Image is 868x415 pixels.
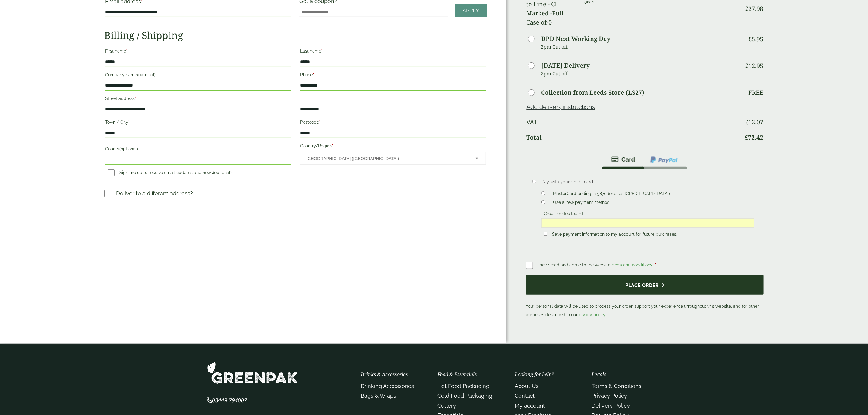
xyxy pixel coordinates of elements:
label: Sign me up to receive email updates and news [105,170,234,177]
span: (optional) [119,146,138,151]
a: Contact [515,393,535,399]
a: Delivery Policy [592,403,630,409]
img: stripe.png [611,156,635,163]
img: ppcp-gateway.png [650,156,678,164]
a: Terms & Conditions [592,383,641,389]
span: (optional) [137,72,156,77]
bdi: 27.98 [745,5,763,13]
button: Place order [526,275,764,295]
abbr: required [332,143,333,148]
label: DPD Next Working Day [541,36,611,42]
label: [DATE] Delivery [541,63,590,69]
label: Phone [300,70,486,81]
a: My account [515,403,545,409]
a: Privacy Policy [592,393,627,399]
span: I have read and agree to the website [538,262,654,267]
span: 03449 794007 [207,396,247,404]
a: Apply [455,4,487,17]
label: Country/Region [300,142,486,152]
a: Drinking Accessories [361,383,414,389]
label: MasterCard ending in 5870 (expires [CREDIT_CARD_DATA]) [551,191,673,198]
iframe: Secure card payment input frame [543,220,753,226]
abbr: required [126,49,128,53]
bdi: 72.42 [745,133,763,142]
span: £ [745,5,748,13]
abbr: required [128,120,130,125]
p: 2pm Cut off [541,69,741,78]
abbr: required [321,49,323,53]
label: Use a new payment method [551,200,612,207]
span: £ [745,118,748,126]
abbr: required [319,120,321,125]
label: Company name [105,70,291,81]
a: terms and conditions [611,262,653,267]
label: Town / City [105,118,291,128]
label: Last name [300,47,486,57]
a: Hot Food Packaging [437,383,489,389]
p: 2pm Cut off [541,42,741,51]
label: Collection from Leeds Store (LS27) [541,90,645,96]
bdi: 5.95 [748,35,763,43]
th: Total [527,130,741,145]
a: 03449 794007 [207,398,247,403]
abbr: required [655,262,657,267]
abbr: required [135,96,136,101]
label: Save payment information to my account for future purchases. [550,232,680,238]
span: Country/Region [300,152,486,165]
span: (optional) [213,170,232,175]
p: Pay with your credit card. [541,179,754,185]
a: Cold Food Packaging [437,393,492,399]
a: Cutlery [437,403,456,409]
a: About Us [515,383,539,389]
label: Credit or debit card [541,211,585,218]
label: County [105,145,291,155]
th: VAT [527,115,741,129]
span: £ [748,35,752,43]
label: Street address [105,94,291,105]
a: Bags & Wraps [361,393,396,399]
span: United Kingdom (UK) [307,152,468,165]
a: Add delivery instructions [527,103,595,111]
img: GreenPak Supplies [207,362,298,384]
span: £ [745,62,748,70]
span: £ [745,133,748,142]
p: Free [748,89,763,96]
p: Your personal data will be used to process your order, support your experience throughout this we... [526,275,764,319]
bdi: 12.95 [745,62,763,70]
h2: Billing / Shipping [104,29,487,41]
p: Deliver to a different address? [116,189,193,197]
label: First name [105,47,291,57]
bdi: 12.07 [745,118,763,126]
span: Apply [463,7,479,14]
input: Sign me up to receive email updates and news(optional) [108,169,115,176]
abbr: required [313,72,314,77]
a: privacy policy [578,312,606,317]
label: Postcode [300,118,486,128]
